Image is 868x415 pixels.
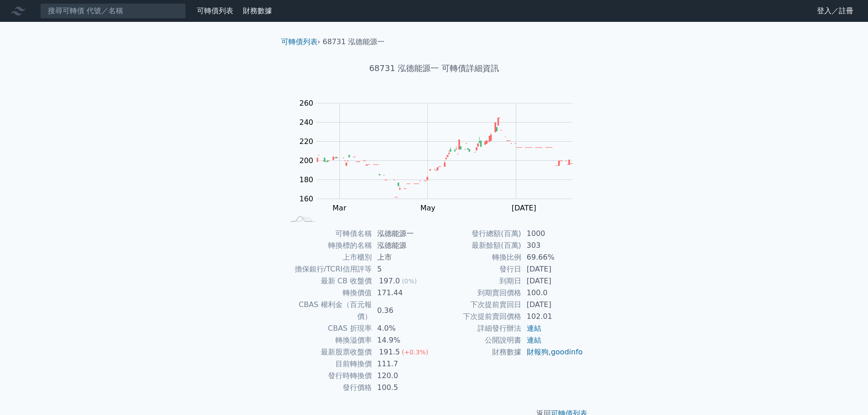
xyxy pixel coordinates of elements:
[521,263,584,275] td: [DATE]
[281,37,318,46] a: 可轉債列表
[434,263,521,275] td: 發行日
[551,348,583,356] a: goodinfo
[521,311,584,323] td: 102.01
[372,358,434,370] td: 111.7
[333,204,347,212] tspan: Mar
[285,228,372,240] td: 可轉債名稱
[512,204,536,212] tspan: [DATE]
[372,240,434,251] td: 泓德能源
[285,287,372,299] td: 轉換價值
[372,263,434,275] td: 5
[295,99,586,231] g: Chart
[521,228,584,240] td: 1000
[434,311,521,323] td: 下次提前賣回價格
[285,346,372,358] td: 最新股票收盤價
[372,323,434,334] td: 4.0%
[243,6,272,15] a: 財務數據
[285,263,372,275] td: 擔保銀行/TCRI信用評等
[299,156,313,165] tspan: 200
[285,370,372,382] td: 發行時轉換價
[281,36,320,47] li: ›
[285,382,372,394] td: 發行價格
[372,382,434,394] td: 100.5
[810,4,861,18] a: 登入／註冊
[285,240,372,251] td: 轉換標的名稱
[434,240,521,251] td: 最新餘額(百萬)
[434,323,521,334] td: 詳細發行辦法
[372,251,434,263] td: 上市
[299,137,313,146] tspan: 220
[434,251,521,263] td: 轉換比例
[372,228,434,240] td: 泓德能源一
[372,334,434,346] td: 14.9%
[285,275,372,287] td: 最新 CB 收盤價
[372,370,434,382] td: 120.0
[299,99,313,108] tspan: 260
[434,287,521,299] td: 到期賣回價格
[285,251,372,263] td: 上市櫃別
[323,36,385,47] li: 68731 泓德能源一
[434,275,521,287] td: 到期日
[197,6,233,15] a: 可轉債列表
[527,324,541,333] a: 連結
[285,358,372,370] td: 目前轉換價
[521,346,584,358] td: ,
[434,299,521,311] td: 下次提前賣回日
[527,336,541,344] a: 連結
[377,346,402,358] div: 191.5
[285,299,372,323] td: CBAS 權利金（百元報價）
[274,62,595,75] h1: 68731 泓德能源一 可轉債詳細資訊
[420,204,435,212] tspan: May
[372,299,434,323] td: 0.36
[377,275,402,287] div: 197.0
[299,175,313,184] tspan: 180
[285,323,372,334] td: CBAS 折現率
[372,287,434,299] td: 171.44
[285,334,372,346] td: 轉換溢價率
[434,346,521,358] td: 財務數據
[521,287,584,299] td: 100.0
[521,299,584,311] td: [DATE]
[527,348,549,356] a: 財報狗
[521,251,584,263] td: 69.66%
[299,195,313,203] tspan: 160
[299,118,313,127] tspan: 240
[402,277,417,285] span: (0%)
[40,3,186,19] input: 搜尋可轉債 代號／名稱
[402,348,428,356] span: (+0.3%)
[434,228,521,240] td: 發行總額(百萬)
[521,240,584,251] td: 303
[434,334,521,346] td: 公開說明書
[521,275,584,287] td: [DATE]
